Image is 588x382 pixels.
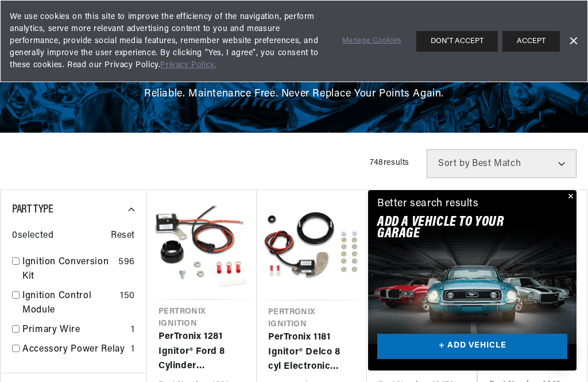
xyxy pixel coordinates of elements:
[120,289,135,304] div: 150
[416,31,498,52] button: DON'T ACCEPT
[377,196,479,213] div: Better search results
[12,229,53,244] span: 0 selected
[22,255,114,284] a: Ignition Conversion Kit
[22,342,126,357] a: Accessory Power Relay
[160,61,216,70] a: Privacy Policy.
[564,33,582,50] a: Dismiss Banner
[377,334,567,360] a: + ADD VEHICLE
[370,159,409,167] span: 748 results
[342,35,401,47] a: Manage Cookies
[131,342,135,357] div: 1
[268,330,355,375] a: PerTronix 1181 Ignitor® Delco 8 cyl Electronic Ignition Conversion Kit
[378,330,465,374] a: PerTronix 1847A Ignitor® Bosch 009 Electronic Ignition Conversion Kit
[118,255,135,270] div: 596
[22,323,126,338] a: Primary Wire
[489,329,575,373] a: PerTronix 1442 Ignitor® 4 cyl IHC Distributor Electronic Ignition Conversion Kit
[10,11,326,71] span: We use cookies on this site to improve the efficiency of the navigation, perform analytics, serve...
[131,323,135,338] div: 1
[502,31,560,52] button: ACCEPT
[22,289,115,318] a: Ignition Control Module
[144,89,444,99] span: Reliable. Maintenance Free. Never Replace Your Points Again.
[438,159,470,168] span: Sort by
[111,229,135,244] span: Reset
[427,149,577,178] select: Sort by
[158,330,245,374] a: PerTronix 1281 Ignitor® Ford 8 Cylinder Electronic Ignition Conversion Kit
[563,190,577,204] button: Close
[377,217,539,240] h2: Add A VEHICLE to your garage
[12,204,53,215] span: Part Type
